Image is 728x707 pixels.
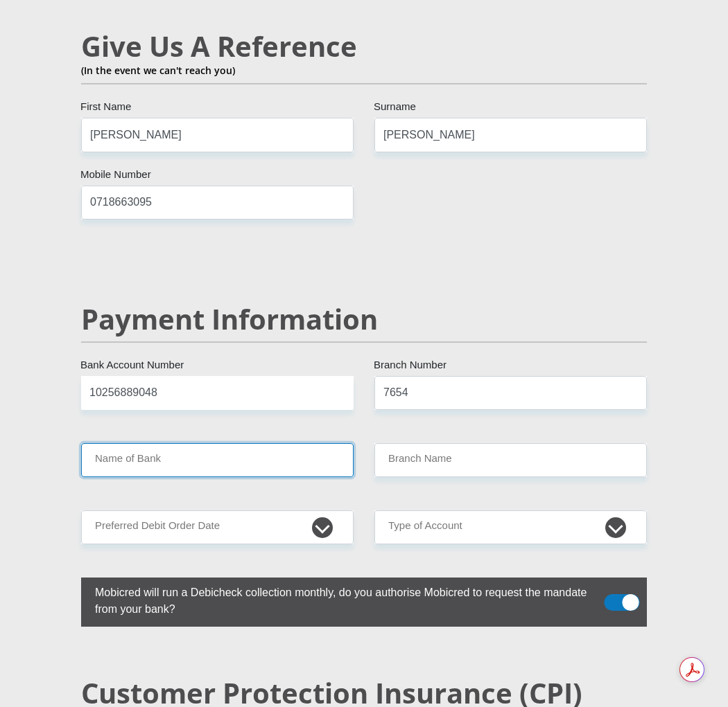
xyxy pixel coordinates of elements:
input: Surname [374,118,647,152]
label: Mobicred will run a Debicheck collection monthly, do you authorise Mobicred to request the mandat... [81,578,590,621]
input: Bank Account Number [81,376,354,410]
input: Name of Bank [81,443,354,477]
h2: Payment Information [81,303,647,336]
h2: Give Us A Reference [81,30,647,63]
input: Name [81,118,354,152]
p: (In the event we can't reach you) [81,63,647,78]
input: Branch Number [374,376,647,410]
input: Branch Name [374,443,647,477]
input: Mobile Number [81,186,354,220]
